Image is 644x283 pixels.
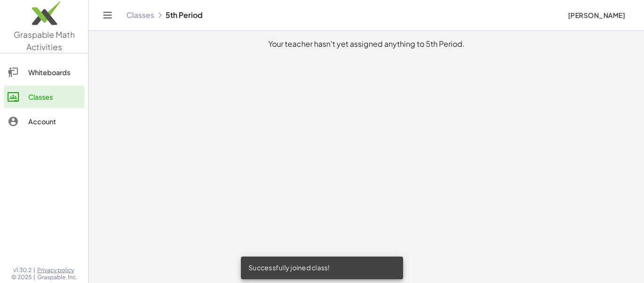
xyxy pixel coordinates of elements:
[4,86,84,108] a: Classes
[560,7,633,24] button: [PERSON_NAME]
[100,8,115,23] button: Toggle navigation
[13,266,32,274] span: v1.30.2
[37,274,77,281] span: Graspable, Inc.
[33,266,35,274] span: |
[28,116,81,127] div: Account
[14,29,75,52] span: Graspable Math Activities
[241,257,403,279] div: Successfully joined class!
[28,91,81,103] div: Classes
[11,274,32,281] span: © 2025
[96,38,636,50] div: Your teacher hasn't yet assigned anything to 5th Period.
[568,11,625,19] span: [PERSON_NAME]
[33,274,35,281] span: |
[4,61,84,84] a: Whiteboards
[37,266,77,274] a: Privacy policy
[126,10,154,20] a: Classes
[4,110,84,133] a: Account
[28,67,81,78] div: Whiteboards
